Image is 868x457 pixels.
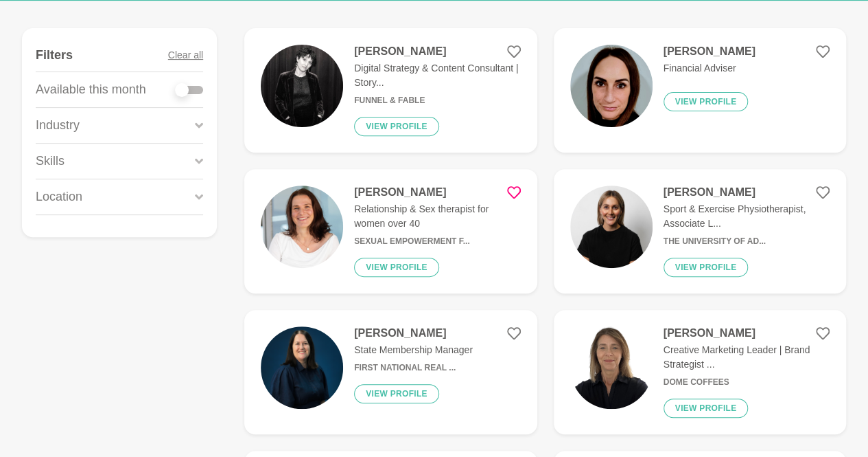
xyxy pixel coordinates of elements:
[570,326,653,409] img: 675efa3b2e966e5c68b6c0b6a55f808c2d9d66a7-1333x2000.png
[354,202,520,231] p: Relationship & Sex therapist for women over 40
[664,186,830,199] h4: [PERSON_NAME]
[664,343,830,372] p: Creative Marketing Leader | Brand Strategist ...
[261,326,343,409] img: 069e74e823061df2a8545ae409222f10bd8cae5f-900x600.png
[168,39,203,71] button: Clear all
[554,310,846,434] a: [PERSON_NAME]Creative Marketing Leader | Brand Strategist ...Dome CoffeesView profile
[354,45,520,58] h4: [PERSON_NAME]
[354,384,439,403] button: View profile
[664,377,830,388] h6: Dome Coffees
[664,45,755,58] h4: [PERSON_NAME]
[354,236,520,247] h6: Sexual Empowerment f...
[664,236,830,247] h6: The University of Ad...
[354,258,439,277] button: View profile
[664,92,749,111] button: View profile
[354,186,520,199] h4: [PERSON_NAME]
[261,45,343,127] img: 1044fa7e6122d2a8171cf257dcb819e56f039831-1170x656.jpg
[354,96,520,106] h6: Funnel & Fable
[664,258,749,277] button: View profile
[36,188,82,206] p: Location
[244,169,537,293] a: [PERSON_NAME]Relationship & Sex therapist for women over 40Sexual Empowerment f...View profile
[36,47,73,63] h4: Filters
[570,45,653,127] img: 2462cd17f0db61ae0eaf7f297afa55aeb6b07152-1255x1348.jpg
[36,152,64,170] p: Skills
[664,202,830,231] p: Sport & Exercise Physiotherapist, Associate L...
[36,80,146,99] p: Available this month
[554,28,846,153] a: [PERSON_NAME]Financial AdviserView profile
[664,399,749,418] button: View profile
[570,186,653,268] img: 523c368aa158c4209afe732df04685bb05a795a5-1125x1128.jpg
[354,343,473,357] p: State Membership Manager
[664,61,755,76] p: Financial Adviser
[261,186,343,268] img: d6e4e6fb47c6b0833f5b2b80120bcf2f287bc3aa-2570x2447.jpg
[554,169,846,293] a: [PERSON_NAME]Sport & Exercise Physiotherapist, Associate L...The University of Ad...View profile
[354,363,473,373] h6: First National Real ...
[664,326,830,340] h4: [PERSON_NAME]
[244,310,537,434] a: [PERSON_NAME]State Membership ManagerFirst National Real ...View profile
[244,28,537,153] a: [PERSON_NAME]Digital Strategy & Content Consultant | Story...Funnel & FableView profile
[354,117,439,136] button: View profile
[354,326,473,340] h4: [PERSON_NAME]
[354,61,520,90] p: Digital Strategy & Content Consultant | Story...
[36,116,80,135] p: Industry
